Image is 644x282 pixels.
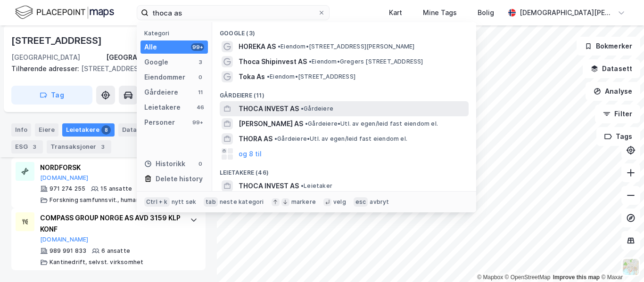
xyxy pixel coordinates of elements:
[239,56,307,67] span: Thoca Shipinvest AS
[291,198,316,206] div: markere
[106,52,206,63] div: [GEOGRAPHIC_DATA], 217/124
[11,86,92,105] button: Tag
[305,120,438,128] span: Gårdeiere • Utl. av egen/leid fast eiendom el.
[144,102,181,113] div: Leietakere
[520,7,614,18] div: [DEMOGRAPHIC_DATA][PERSON_NAME]
[11,33,104,48] div: [STREET_ADDRESS]
[267,73,355,81] span: Eiendom • [STREET_ADDRESS]
[40,162,181,173] div: NORDFORSK
[553,274,600,281] a: Improve this map
[595,105,640,123] button: Filter
[333,198,346,206] div: velg
[278,43,415,50] span: Eiendom • [STREET_ADDRESS][PERSON_NAME]
[30,142,39,152] div: 3
[156,173,203,185] div: Delete history
[220,198,264,206] div: neste kategori
[478,7,494,18] div: Bolig
[239,41,276,52] span: HOREKA AS
[197,104,204,111] div: 46
[197,89,204,96] div: 11
[191,119,204,126] div: 99+
[239,133,272,145] span: THORA AS
[239,103,299,114] span: THOCA INVEST AS
[40,236,89,243] button: [DOMAIN_NAME]
[197,73,204,81] div: 0
[596,127,640,146] button: Tags
[101,125,111,135] div: 8
[144,158,185,169] div: Historikk
[239,118,303,129] span: [PERSON_NAME] AS
[583,59,640,78] button: Datasett
[239,148,262,160] button: og 8 til
[597,237,644,282] iframe: Chat Widget
[191,43,204,51] div: 99+
[11,140,43,153] div: ESG
[101,247,130,255] div: 6 ansatte
[47,140,111,153] div: Transaksjoner
[212,22,476,39] div: Google (3)
[144,87,178,98] div: Gårdeiere
[50,247,86,255] div: 989 991 833
[11,123,31,137] div: Info
[267,73,270,80] span: •
[423,7,457,18] div: Mine Tags
[204,197,218,207] div: tab
[389,7,402,18] div: Kart
[597,237,644,282] div: Kontrollprogram for chat
[11,63,198,74] div: [STREET_ADDRESS]
[239,180,299,192] span: THOCA INVEST AS
[144,56,168,68] div: Google
[577,37,640,56] button: Bokmerker
[301,105,333,113] span: Gårdeiere
[50,185,85,193] div: 971 274 255
[305,120,308,127] span: •
[274,135,407,143] span: Gårdeiere • Utl. av egen/leid fast eiendom el.
[172,198,197,206] div: nytt søk
[354,197,368,207] div: esc
[197,160,204,168] div: 0
[144,30,208,37] div: Kategori
[118,123,165,137] div: Datasett
[144,197,170,207] div: Ctrl + k
[40,174,89,182] button: [DOMAIN_NAME]
[505,274,551,281] a: OpenStreetMap
[239,71,265,82] span: Toka As
[370,198,389,206] div: avbryt
[144,72,185,83] div: Eiendommer
[301,182,332,190] span: Leietaker
[11,52,80,63] div: [GEOGRAPHIC_DATA]
[197,58,204,66] div: 3
[62,123,115,137] div: Leietakere
[278,43,281,50] span: •
[212,161,476,178] div: Leietakere (46)
[212,84,476,101] div: Gårdeiere (11)
[100,185,132,193] div: 15 ansatte
[149,6,318,20] input: Søk på adresse, matrikkel, gårdeiere, leietakere eller personer
[50,196,153,204] div: Forskning samfunnsvit., human. fag
[301,182,304,189] span: •
[35,123,58,137] div: Eiere
[477,274,503,281] a: Mapbox
[11,64,81,73] span: Tilhørende adresser:
[144,41,157,53] div: Alle
[309,58,312,65] span: •
[144,117,175,128] div: Personer
[309,58,423,65] span: Eiendom • Gregers [STREET_ADDRESS]
[98,142,107,152] div: 3
[586,82,640,101] button: Analyse
[15,4,114,21] img: logo.f888ab2527a4732fd821a326f86c7f29.svg
[40,212,181,235] div: COMPASS GROUP NORGE AS AVD 3159 KLP KONF
[274,135,277,142] span: •
[301,105,304,112] span: •
[50,258,143,266] div: Kantinedrift, selvst. virksomhet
